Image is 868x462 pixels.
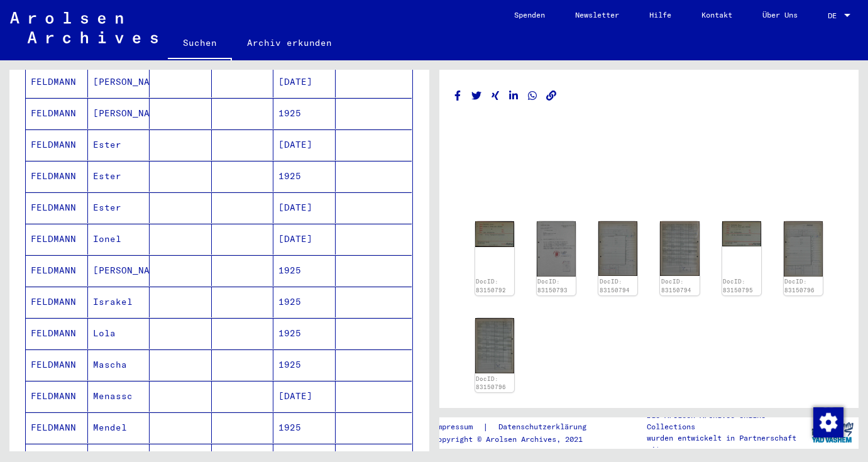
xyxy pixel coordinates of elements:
[828,11,842,20] span: DE
[661,278,691,294] a: DocID: 83150794
[475,318,514,373] img: 002.jpg
[660,221,699,276] img: 002.jpg
[598,221,637,276] img: 001.jpg
[88,98,150,129] mat-cell: [PERSON_NAME]
[273,255,336,286] mat-cell: 1925
[722,221,761,246] img: 001.jpg
[88,349,150,380] mat-cell: Mascha
[273,67,336,97] mat-cell: [DATE]
[475,221,514,247] img: 001.jpg
[273,381,336,412] mat-cell: [DATE]
[809,417,856,448] img: yv_logo.png
[88,412,150,443] mat-cell: Mendel
[88,192,150,223] mat-cell: Ester
[433,421,483,434] a: Impressum
[88,161,150,192] mat-cell: Ester
[88,224,150,255] mat-cell: Ionel
[273,224,336,255] mat-cell: [DATE]
[476,278,506,294] a: DocID: 83150792
[88,129,150,160] mat-cell: Ester
[647,432,806,455] p: wurden entwickelt in Partnerschaft mit
[647,410,806,432] p: Die Arolsen Archives Online-Collections
[476,375,506,391] a: DocID: 83150796
[507,88,520,104] button: Share on LinkedIn
[26,412,88,443] mat-cell: FELDMANN
[88,318,150,349] mat-cell: Lola
[26,129,88,160] mat-cell: FELDMANN
[26,287,88,317] mat-cell: FELDMANN
[273,412,336,443] mat-cell: 1925
[433,421,602,434] div: |
[273,287,336,317] mat-cell: 1925
[273,318,336,349] mat-cell: 1925
[537,278,568,294] a: DocID: 83150793
[88,67,150,97] mat-cell: [PERSON_NAME]
[26,67,88,97] mat-cell: FELDMANN
[88,381,150,412] mat-cell: Menassc
[26,255,88,286] mat-cell: FELDMANN
[273,129,336,160] mat-cell: [DATE]
[451,88,464,104] button: Share on Facebook
[600,278,630,294] a: DocID: 83150794
[26,349,88,380] mat-cell: FELDMANN
[88,255,150,286] mat-cell: [PERSON_NAME]
[273,98,336,129] mat-cell: 1925
[232,28,347,58] a: Archiv erkunden
[26,161,88,192] mat-cell: FELDMANN
[88,287,150,317] mat-cell: Israkel
[813,407,843,437] img: Zustimmung ändern
[273,349,336,380] mat-cell: 1925
[10,12,158,43] img: Arolsen_neg.svg
[784,278,815,294] a: DocID: 83150796
[273,192,336,223] mat-cell: [DATE]
[433,434,602,445] p: Copyright © Arolsen Archives, 2021
[489,88,502,104] button: Share on Xing
[784,221,823,277] img: 001.jpg
[537,221,576,277] img: 001.jpg
[470,88,483,104] button: Share on Twitter
[26,318,88,349] mat-cell: FELDMANN
[26,98,88,129] mat-cell: FELDMANN
[273,161,336,192] mat-cell: 1925
[545,88,558,104] button: Copy link
[26,192,88,223] mat-cell: FELDMANN
[26,224,88,255] mat-cell: FELDMANN
[26,381,88,412] mat-cell: FELDMANN
[168,28,232,60] a: Suchen
[488,421,602,434] a: Datenschutzerklärung
[526,88,539,104] button: Share on WhatsApp
[813,407,843,437] div: Zustimmung ändern
[723,278,753,294] a: DocID: 83150795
